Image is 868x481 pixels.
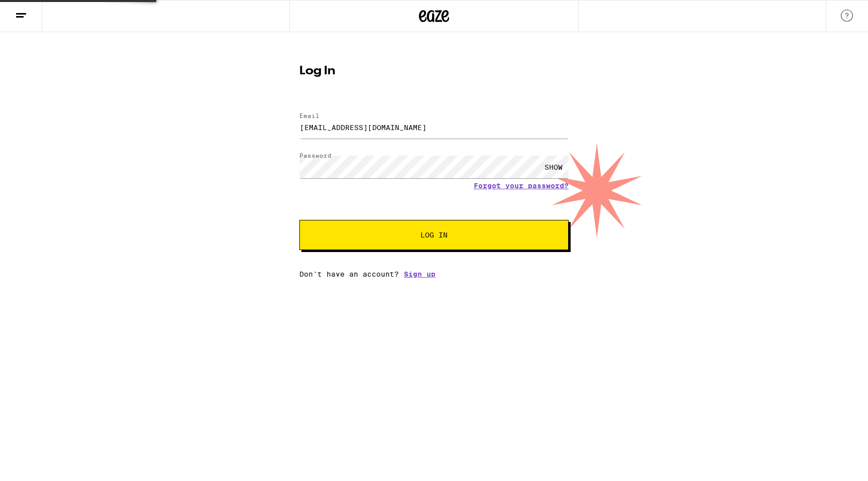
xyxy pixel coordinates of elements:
[420,231,448,238] span: Log In
[474,182,569,190] a: Forgot your password?
[299,112,319,119] label: Email
[538,156,569,178] div: SHOW
[299,220,569,250] button: Log In
[299,152,332,159] label: Password
[404,270,436,278] a: Sign up
[299,116,569,139] input: Email
[6,7,72,15] span: Hi. Need any help?
[299,270,569,278] div: Don't have an account?
[299,65,569,77] h1: Log In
